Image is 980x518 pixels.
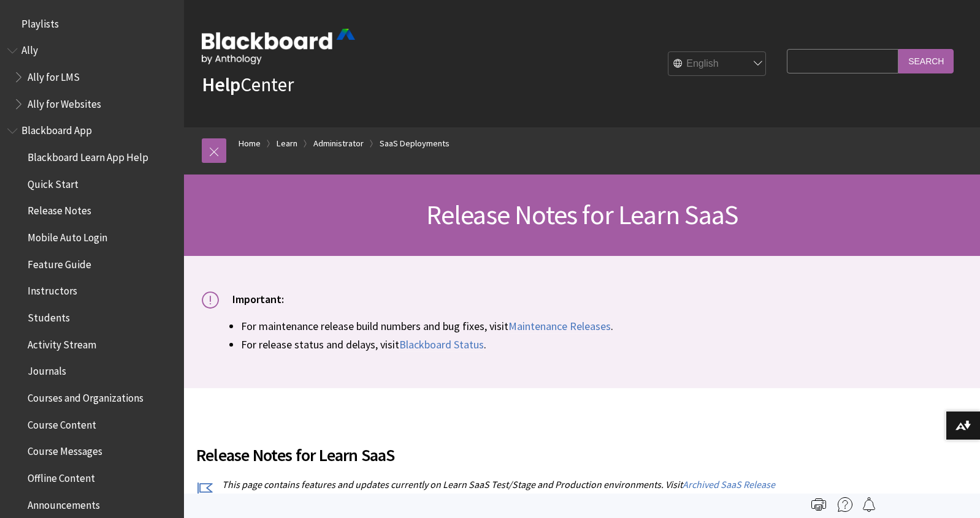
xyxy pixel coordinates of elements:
span: Release Notes for Learn SaaS [426,198,738,231]
span: Quick Start [28,174,78,190]
strong: Help [202,72,240,97]
span: Offline Content [28,468,95,484]
a: SaaS Deployments [380,136,450,151]
span: Students [28,307,70,324]
span: Blackboard App [21,121,92,137]
a: Learn [277,136,297,151]
li: For release status and delays, visit . [241,336,962,353]
span: Ally for LMS [28,67,80,83]
span: Ally [21,40,38,57]
span: Activity Stream [28,334,96,351]
span: Feature Guide [28,254,91,271]
a: Archived SaaS Release Notes [222,478,775,505]
img: More help [838,497,852,512]
a: Maintenance Releases [508,319,611,334]
p: This page contains features and updates currently on Learn SaaS Test/Stage and Production environ... [196,478,786,505]
a: HelpCenter [202,72,294,97]
img: Print [811,497,826,512]
img: Blackboard by Anthology [202,29,355,64]
a: In-Product Updates [452,492,532,505]
span: Blackboard Learn App Help [28,147,148,163]
a: Administrator [313,136,364,151]
span: Journals [28,361,66,378]
span: Course Content [28,415,96,431]
a: Home [239,136,261,151]
h2: Release Notes for Learn SaaS [196,427,786,468]
span: Course Messages [28,441,102,458]
span: Ally for Websites [28,94,101,110]
img: Follow this page [862,497,876,512]
span: Courses and Organizations [28,388,144,404]
select: Site Language Selector [668,52,767,77]
li: For maintenance release build numbers and bug fixes, visit . [241,318,962,334]
span: Release Notes [28,201,91,217]
nav: Book outline for Playlists [7,13,177,34]
span: Important: [232,292,284,306]
input: Search [898,49,954,73]
span: Playlists [21,13,59,30]
span: Mobile Auto Login [28,227,107,244]
span: Instructors [28,281,77,298]
span: Announcements [28,495,100,511]
nav: Book outline for Anthology Ally Help [7,40,177,114]
a: Blackboard Status [399,337,484,352]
